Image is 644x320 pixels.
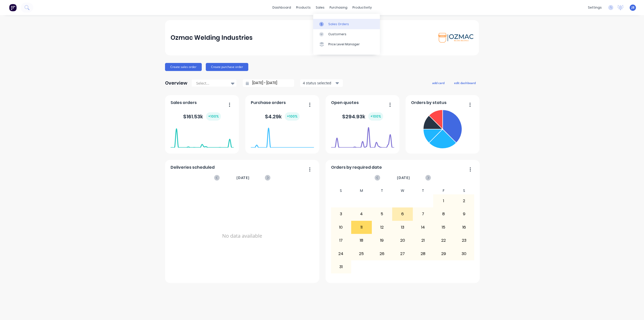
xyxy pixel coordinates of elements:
[351,187,372,194] div: M
[342,112,383,121] div: $ 294.93k
[413,208,433,220] div: 7
[331,187,351,194] div: S
[585,4,604,11] div: settings
[368,112,383,121] div: + 100 %
[171,187,314,285] div: No data available
[454,208,474,220] div: 9
[433,247,454,260] div: 29
[392,208,413,220] div: 6
[328,32,346,37] div: Customers
[294,4,313,11] div: products
[372,247,392,260] div: 26
[171,33,253,43] div: Ozmac Welding Industries
[392,247,413,260] div: 27
[392,234,413,247] div: 20
[331,247,351,260] div: 24
[303,80,335,86] div: 4 status selected
[265,112,300,121] div: $ 4.29k
[350,4,374,11] div: productivity
[328,42,360,47] div: Price Level Manager
[372,187,392,194] div: T
[413,221,433,234] div: 14
[433,187,454,194] div: F
[372,208,392,220] div: 5
[270,4,294,11] a: dashboard
[451,80,479,86] button: edit dashboard
[165,78,187,88] div: Overview
[9,4,17,11] img: Factory
[351,221,372,234] div: 11
[433,234,454,247] div: 22
[183,112,221,121] div: $ 161.53k
[454,234,474,247] div: 23
[351,208,372,220] div: 4
[313,19,380,29] a: Sales Orders
[372,221,392,234] div: 12
[331,261,351,273] div: 31
[372,234,392,247] div: 19
[327,4,350,11] div: purchasing
[236,175,250,181] span: [DATE]
[454,221,474,234] div: 16
[392,187,413,194] div: W
[433,208,454,220] div: 8
[411,100,447,106] span: Orders by status
[313,29,380,39] a: Customers
[631,5,634,10] span: JB
[438,33,473,43] img: Ozmac Welding Industries
[331,208,351,220] div: 3
[392,221,413,234] div: 13
[171,164,215,170] span: Deliveries scheduled
[331,100,359,106] span: Open quotes
[397,175,410,181] span: [DATE]
[206,63,248,71] button: Create purchase order
[313,4,327,11] div: sales
[433,195,454,207] div: 1
[171,100,197,106] span: Sales orders
[413,187,433,194] div: T
[433,221,454,234] div: 15
[331,221,351,234] div: 10
[206,112,221,121] div: + 100 %
[313,39,380,49] a: Price Level Manager
[454,195,474,207] div: 2
[429,80,448,86] button: add card
[285,112,300,121] div: + 100 %
[331,234,351,247] div: 17
[351,247,372,260] div: 25
[251,100,286,106] span: Purchase orders
[454,247,474,260] div: 30
[328,22,349,26] div: Sales Orders
[165,63,202,71] button: Create sales order
[454,187,474,194] div: S
[351,234,372,247] div: 18
[413,234,433,247] div: 21
[413,247,433,260] div: 28
[300,79,343,87] button: 4 status selected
